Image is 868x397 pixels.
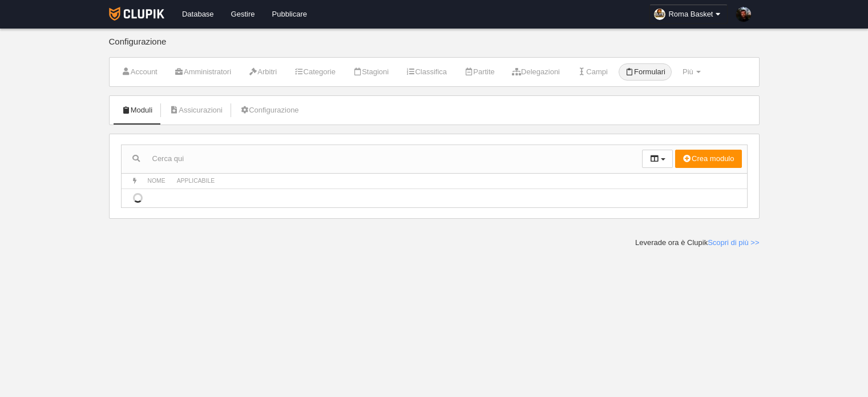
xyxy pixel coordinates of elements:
a: Partite [458,63,501,81]
div: Configurazione [109,37,760,57]
a: Stagioni [346,63,395,81]
button: Crea modulo [675,150,742,168]
div: Leverade ora è Clupik [635,238,760,248]
a: Campi [571,63,614,81]
a: Moduli [115,102,159,119]
span: Più [683,67,693,76]
a: Roma Basket [649,5,727,24]
a: Account [115,63,164,81]
a: Delegazioni [506,63,566,81]
a: Amministratori [168,63,237,81]
span: Roma Basket [668,9,713,20]
a: Arbitri [242,63,283,81]
a: Scopri di più >> [708,238,759,247]
a: Più [676,63,707,81]
input: Cerca qui [122,150,643,167]
span: Applicabile [177,178,215,184]
a: Assicurazioni [163,102,229,119]
img: Padg0AfIPjuR.30x30.jpg [736,7,751,22]
img: Clupik [109,7,164,21]
span: Nome [148,178,165,184]
img: OaR7eIdxKYGo.30x30.jpg [654,9,665,20]
a: Formulari [619,63,672,81]
a: Configurazione [233,102,305,119]
a: Categorie [288,63,342,81]
a: Classifica [399,63,453,81]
